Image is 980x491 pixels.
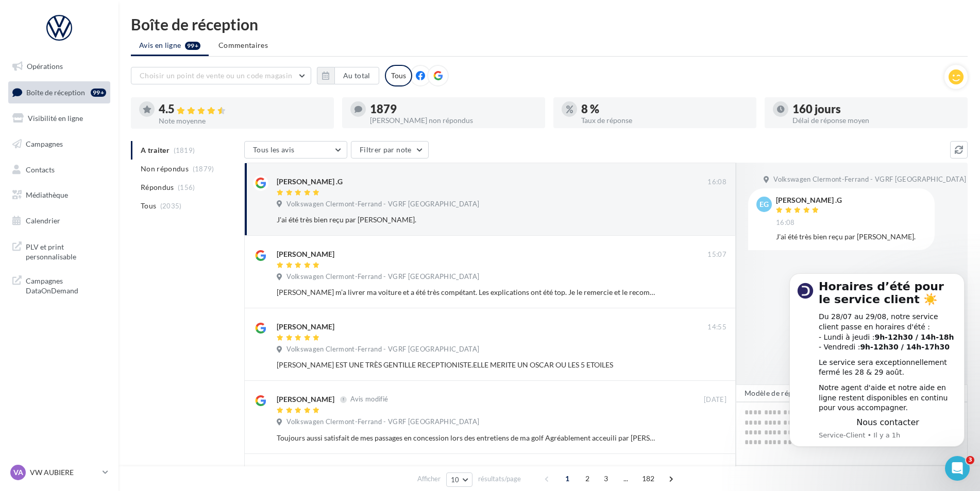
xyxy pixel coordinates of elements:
[26,165,55,173] span: Contacts
[774,258,980,463] iframe: Intercom notifications message
[6,81,112,103] a: Boîte de réception99+
[598,470,614,487] span: 3
[13,467,23,478] span: VA
[30,467,98,478] p: VW AUBIERE
[6,133,112,155] a: Campagnes
[736,384,825,402] button: Modèle de réponse
[131,16,968,32] div: Boîte de réception
[966,456,974,464] span: 3
[446,472,472,487] button: 10
[707,323,726,332] span: 14:55
[317,67,379,84] button: Au total
[178,183,195,191] span: (156)
[773,175,966,184] span: Volkswagen Clermont-Ferrand - VGRF [GEOGRAPHIC_DATA]
[160,202,182,210] span: (2035)
[759,199,769,209] span: EG
[334,67,379,84] button: Au total
[28,114,83,122] span: Visibilité en ligne
[141,201,156,211] span: Tous
[277,360,660,370] div: [PERSON_NAME] EST UNE TRÈS GENTILLE RECEPTIONISTE.ELLE MERITE UN OSCAR OU LES 5 ETOILES
[277,177,343,187] div: [PERSON_NAME] .G
[6,108,112,129] a: Visibilité en ligne
[27,62,63,71] span: Opérations
[26,240,106,262] span: PLV et print personnalisable
[26,190,68,199] span: Médiathèque
[945,456,970,481] iframe: Intercom live chat
[277,249,334,259] div: [PERSON_NAME]
[193,165,214,173] span: (1879)
[351,141,429,159] button: Filtrer par note
[792,103,959,115] div: 160 jours
[131,67,311,84] button: Choisir un point de vente ou un code magasin
[707,178,726,187] span: 16:08
[277,215,660,225] div: J'ai été très bien reçu par [PERSON_NAME].
[141,164,189,174] span: Non répondus
[8,463,110,482] a: VA VW AUBIERE
[704,395,726,405] span: [DATE]
[385,65,412,86] div: Tous
[6,159,112,181] a: Contacts
[581,117,748,124] div: Taux de réponse
[638,470,659,487] span: 182
[776,232,926,242] div: J'ai été très bien reçu par [PERSON_NAME].
[776,218,795,227] span: 16:08
[370,103,537,115] div: 1879
[244,141,347,159] button: Tous les avis
[618,470,634,487] span: ...
[451,476,460,484] span: 10
[6,56,112,77] a: Opérations
[286,272,479,282] span: Volkswagen Clermont-Ferrand - VGRF [GEOGRAPHIC_DATA]
[286,345,479,354] span: Volkswagen Clermont-Ferrand - VGRF [GEOGRAPHIC_DATA]
[286,200,479,209] span: Volkswagen Clermont-Ferrand - VGRF [GEOGRAPHIC_DATA]
[707,250,726,259] span: 15:07
[159,103,326,115] div: 4.5
[6,270,112,300] a: Campagnes DataOnDemand
[6,184,112,206] a: Médiathèque
[26,216,60,225] span: Calendrier
[370,117,537,124] div: [PERSON_NAME] non répondus
[26,274,106,296] span: Campagnes DataOnDemand
[417,474,441,484] span: Afficher
[6,210,112,232] a: Calendrier
[792,117,959,124] div: Délai de réponse moyen
[277,322,334,332] div: [PERSON_NAME]
[286,417,479,427] span: Volkswagen Clermont-Ferrand - VGRF [GEOGRAPHIC_DATA]
[218,40,268,50] span: Commentaires
[277,287,660,297] div: [PERSON_NAME] m’a livrer ma voiture et a été très compétant. Les explications ont été top. Je le ...
[579,470,596,487] span: 2
[478,474,521,484] span: résultats/page
[91,89,106,97] div: 99+
[559,470,576,487] span: 1
[140,71,292,80] span: Choisir un point de vente ou un code magasin
[141,182,174,192] span: Répondus
[277,433,660,443] div: Toujours aussi satisfait de mes passages en concession lors des entretiens de ma golf Agréablemen...
[6,236,112,266] a: PLV et print personnalisable
[776,197,842,204] div: [PERSON_NAME] .G
[26,139,63,148] span: Campagnes
[277,394,334,405] div: [PERSON_NAME]
[159,117,326,125] div: Note moyenne
[350,395,388,404] span: Avis modifié
[253,145,295,154] span: Tous les avis
[26,87,85,96] span: Boîte de réception
[581,103,748,115] div: 8 %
